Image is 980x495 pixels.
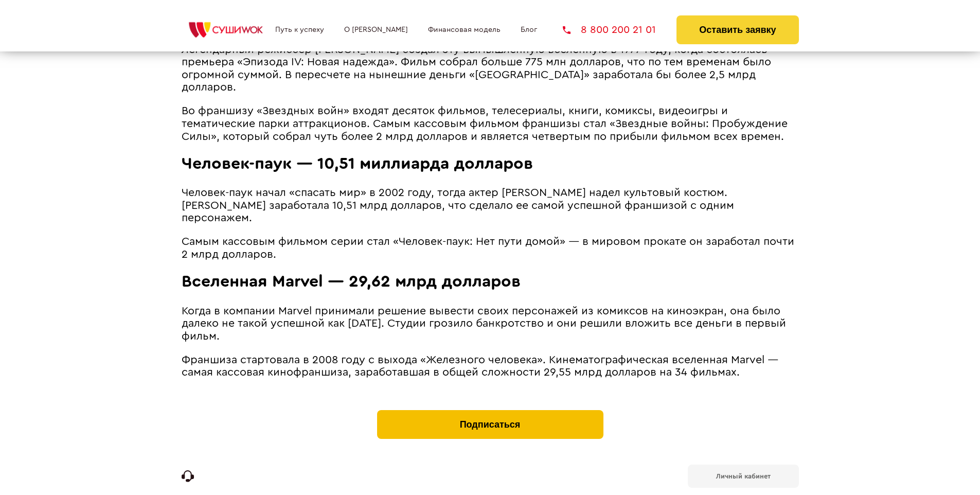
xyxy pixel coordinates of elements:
span: Во франшизу «Звездных войн» входят десяток фильмов, телесериалы, книги, комиксы, видеоигры и тема... [182,105,788,142]
span: Вселенная Marvel — 29,62 млрд долларов [182,273,521,290]
span: Человек-паук — 10,51 миллиарда долларов [182,155,533,172]
a: Финансовая модель [428,26,501,34]
button: Оставить заявку [676,15,798,44]
a: 8 800 200 21 01 [563,25,656,35]
button: Подписаться [377,410,603,439]
a: Путь к успеху [275,26,324,34]
span: Когда в компании Marvel принимали решение вывести своих персонажей из комиксов на киноэкран, она ... [182,306,786,342]
span: Франшиза стартовала в 2008 году с выхода «Железного человека». Кинематографическая вселенная Marv... [182,355,778,378]
span: Человек-паук начал «спасать мир» в 2002 году, тогда актер [PERSON_NAME] надел культовый костюм. [... [182,187,734,223]
span: 8 800 200 21 01 [581,25,656,35]
a: О [PERSON_NAME] [344,26,408,34]
b: Личный кабинет [716,473,771,480]
span: Самым кассовым фильмом серии стал «Человек-паук: Нет пути домой» — в мировом прокате он заработал... [182,236,794,260]
a: Личный кабинет [688,465,799,488]
a: Блог [521,26,537,34]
